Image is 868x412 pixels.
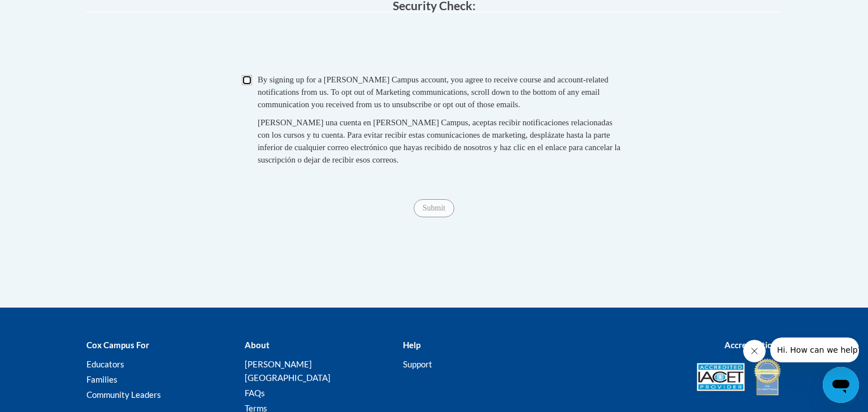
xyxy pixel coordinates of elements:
img: IDA® Accredited [753,357,782,397]
a: Families [86,374,118,384]
a: [PERSON_NAME][GEOGRAPHIC_DATA] [245,359,331,383]
a: FAQs [245,388,265,398]
iframe: Button to launch messaging window [823,367,859,403]
iframe: Message from company [770,338,859,362]
a: Support [403,359,432,369]
b: About [245,340,270,350]
img: Accredited IACET® Provider [697,363,745,391]
input: Submit [414,199,454,217]
span: Hi. How can we help? [7,8,92,17]
b: Accreditations [724,340,782,350]
span: [PERSON_NAME] una cuenta en [PERSON_NAME] Campus, aceptas recibir notificaciones relacionadas con... [258,118,620,164]
span: By signing up for a [PERSON_NAME] Campus account, you agree to receive course and account-related... [258,75,609,109]
a: Community Leaders [86,389,161,400]
b: Help [403,340,420,350]
b: Cox Campus For [86,340,149,350]
iframe: Close message [743,340,766,362]
iframe: reCAPTCHA [348,24,520,68]
a: Educators [86,359,124,369]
